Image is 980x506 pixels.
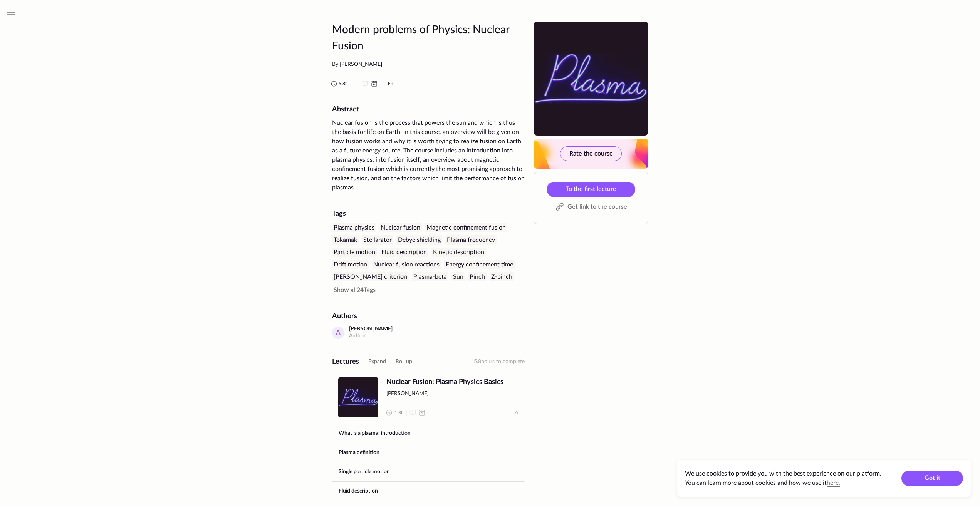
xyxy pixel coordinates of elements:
[394,410,404,416] span: 1.3 h
[468,272,487,281] div: Pinch
[332,209,525,218] div: Tags
[685,471,881,486] span: We use cookies to provide you with the best experience on our platform. You can learn more about ...
[332,327,344,339] div: A
[388,81,393,86] abbr: English
[396,235,442,245] div: Debye shielding
[332,482,524,500] a: Fluid description
[547,182,635,197] a: To the first lecture
[431,248,486,257] div: Kinetic description
[332,312,525,321] div: Authors
[332,61,525,69] div: By [PERSON_NAME]
[332,424,524,442] a: What is a plasma: introduction
[339,80,348,87] span: 5.8 h
[332,285,377,295] button: Show all24Tags
[567,202,627,211] span: Get link to the course
[368,357,386,366] button: Expand
[332,371,525,424] a: undefinedNuclear Fusion: Plasma Physics Basics[PERSON_NAME] 1.3h
[901,471,963,486] button: Got it
[490,272,514,281] div: Z-pinch
[560,146,622,161] button: Rate the course
[332,260,369,269] div: Drift motion
[425,223,507,232] div: Magnetic confinement fusion
[332,462,524,481] a: Single particle motion
[481,359,525,364] span: hours to complete
[380,248,428,257] div: Fluid description
[386,377,519,387] span: Nuclear Fusion: Plasma Physics Basics
[444,260,515,269] div: Energy confinement time
[332,22,525,54] h1: Modern problems of Physics: Nuclear Fusion
[372,260,441,269] div: Nuclear fusion reactions
[412,272,448,281] div: Plasma-beta
[332,443,524,462] a: Plasma definition
[349,332,393,340] div: Author
[445,235,497,245] div: Plasma frequency
[332,248,377,257] div: Particle motion
[379,223,422,232] div: Nuclear fusion
[334,287,357,293] span: Show all
[364,287,376,293] span: Tags
[547,200,635,214] button: Get link to the course
[566,186,616,192] span: To the first lecture
[332,272,409,281] div: [PERSON_NAME] criterion
[396,357,412,366] button: Roll up
[332,357,359,366] div: Lectures
[332,118,525,192] div: Nuclear fusion is the process that powers the sun and which is thus the basis for life on Earth. ...
[349,325,393,332] div: [PERSON_NAME]
[451,272,465,281] div: Sun
[827,480,840,486] a: here.
[334,287,376,293] span: 24
[474,357,525,366] div: 5.8
[386,390,519,398] span: [PERSON_NAME]
[332,235,359,245] div: Tokamak
[332,106,525,114] h2: Abstract
[362,235,393,245] div: Stellarator
[332,223,376,232] div: Plasma physics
